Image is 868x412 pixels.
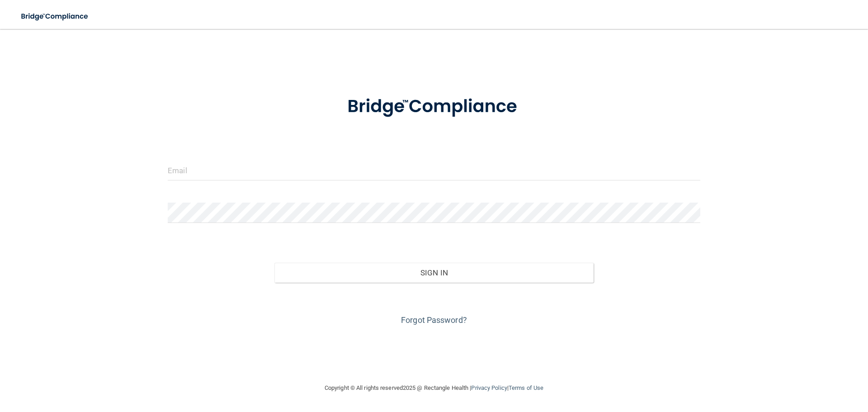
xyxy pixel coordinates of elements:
[274,263,594,283] button: Sign In
[14,7,97,26] img: bridge_compliance_login_screen.278c3ca4.svg
[269,374,599,403] div: Copyright © All rights reserved 2025 @ Rectangle Health | |
[509,384,543,391] a: Terms of Use
[168,160,700,180] input: Email
[471,384,507,391] a: Privacy Policy
[401,315,467,325] a: Forgot Password?
[329,83,539,130] img: bridge_compliance_login_screen.278c3ca4.svg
